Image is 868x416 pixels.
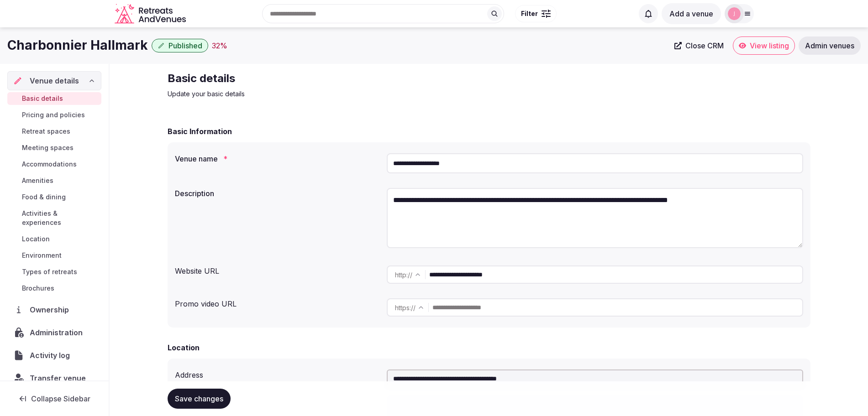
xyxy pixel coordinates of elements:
[7,92,101,105] a: Basic details
[7,265,101,278] a: Types of retreats
[30,304,73,315] span: Ownership
[7,174,101,187] a: Amenities
[22,284,54,293] span: Brochures
[7,207,101,229] a: Activities & experiences
[22,110,85,120] span: Pricing and policies
[7,323,101,342] a: Administration
[175,295,379,309] div: Promo video URL
[521,9,538,18] span: Filter
[175,262,379,276] div: Website URL
[168,342,200,353] h2: Location
[168,71,474,86] h2: Basic details
[22,176,53,185] span: Amenities
[7,233,101,245] a: Location
[168,126,232,137] h2: Basic Information
[685,41,724,50] span: Close CRM
[30,350,74,361] span: Activity log
[750,41,789,50] span: View listing
[22,127,70,136] span: Retreat spaces
[7,346,101,365] a: Activity log
[115,4,188,24] a: Visit the homepage
[22,94,63,103] span: Basic details
[7,109,101,121] a: Pricing and policies
[22,234,50,244] span: Location
[7,36,148,54] h1: Charbonnier Hallmark
[728,7,741,20] img: jen-7867
[115,4,188,24] svg: Retreats and Venues company logo
[7,141,101,154] a: Meeting spaces
[805,41,854,50] span: Admin venues
[168,89,474,99] p: Update your basic details
[175,155,379,162] label: Venue name
[30,327,86,338] span: Administration
[168,389,231,409] button: Save changes
[212,40,227,51] div: 32 %
[7,389,101,409] button: Collapse Sidebar
[212,40,227,51] button: 32%
[515,5,557,22] button: Filter
[22,160,77,169] span: Accommodations
[799,36,861,55] a: Admin venues
[30,373,86,384] span: Transfer venue
[22,143,74,152] span: Meeting spaces
[7,191,101,203] a: Food & dining
[7,249,101,262] a: Environment
[175,394,223,403] span: Save changes
[22,251,62,260] span: Environment
[168,41,202,50] span: Published
[7,282,101,295] a: Brochures
[7,369,101,388] button: Transfer venue
[733,36,795,55] a: View listing
[175,190,379,197] label: Description
[7,158,101,171] a: Accommodations
[662,3,721,24] button: Add a venue
[662,9,721,18] a: Add a venue
[22,209,98,227] span: Activities & experiences
[22,192,66,202] span: Food & dining
[30,75,79,86] span: Venue details
[31,394,90,403] span: Collapse Sidebar
[7,300,101,319] a: Ownership
[7,125,101,138] a: Retreat spaces
[152,39,208,52] button: Published
[669,36,729,55] a: Close CRM
[175,366,379,380] div: Address
[22,267,77,276] span: Types of retreats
